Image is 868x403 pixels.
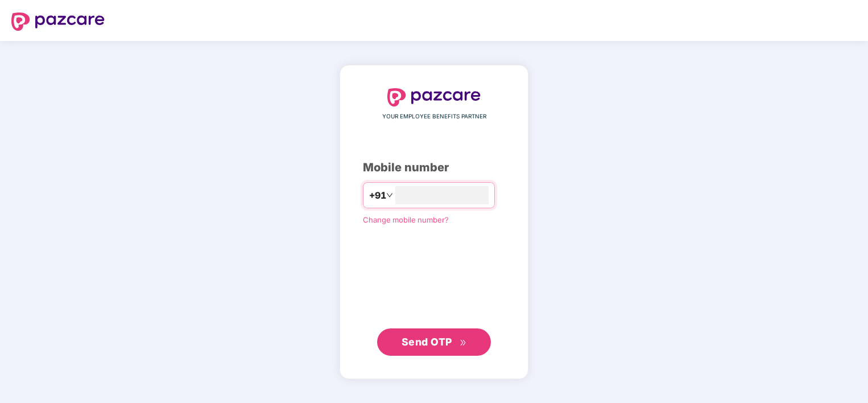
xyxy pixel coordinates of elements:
[377,328,491,356] button: Send OTPdouble-right
[363,159,505,176] div: Mobile number
[11,13,105,31] img: logo
[369,188,386,203] span: +91
[386,192,393,199] span: down
[382,112,486,121] span: YOUR EMPLOYEE BENEFITS PARTNER
[363,215,449,224] a: Change mobile number?
[402,336,452,348] span: Send OTP
[460,339,467,347] span: double-right
[387,88,481,106] img: logo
